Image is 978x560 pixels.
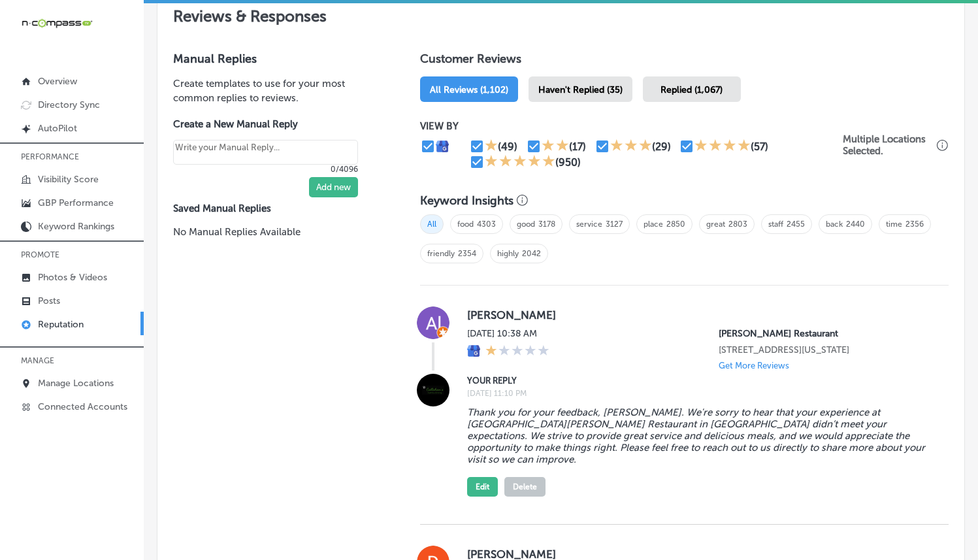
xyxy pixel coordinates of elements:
[173,203,378,214] label: Saved Manual Replies
[467,376,928,386] label: YOUR REPLY
[751,140,768,153] div: (57)
[538,220,555,229] a: 3178
[417,374,449,406] img: Image
[38,76,77,87] p: Overview
[787,220,805,229] a: 2455
[660,84,723,95] span: Replied (1,067)
[485,139,498,154] div: 1 Star
[38,319,84,330] p: Reputation
[666,220,685,229] a: 2850
[569,140,586,153] div: (17)
[467,406,928,465] blockquote: Thank you for your feedback, [PERSON_NAME]. We're sorry to hear that your experience at [GEOGRAPH...
[38,123,77,134] p: AutoPilot
[498,140,517,153] div: (49)
[846,220,865,229] a: 2440
[38,221,114,232] p: Keyword Rankings
[719,344,928,355] p: 2917 Cassopolis Street
[644,220,663,229] a: place
[694,139,751,154] div: 4 Stars
[173,118,358,130] label: Create a New Manual Reply
[38,295,60,306] p: Posts
[430,84,508,95] span: All Reviews (1,102)
[38,272,107,283] p: Photos & Videos
[467,389,928,398] label: [DATE] 11:10 PM
[485,344,549,359] div: 1 Star
[719,328,928,339] p: Callahan's Restaurant
[38,197,114,208] p: GBP Performance
[38,401,127,412] p: Connected Accounts
[576,220,602,229] a: service
[309,177,358,197] button: Add new
[517,220,535,229] a: good
[21,17,93,29] img: 660ab0bf-5cc7-4cb8-ba1c-48b5ae0f18e60NCTV_CLogo_TV_Black_-500x88.png
[173,225,378,239] p: No Manual Replies Available
[706,220,725,229] a: great
[173,165,358,174] p: 0/4096
[38,99,100,110] p: Directory Sync
[843,133,934,157] p: Multiple Locations Selected.
[420,52,949,71] h1: Customer Reviews
[420,193,513,208] h3: Keyword Insights
[420,214,444,234] span: All
[485,154,555,170] div: 5 Stars
[457,220,474,229] a: food
[719,361,789,371] p: Get More Reviews
[420,120,843,132] p: VIEW BY
[728,220,747,229] a: 2803
[38,174,99,185] p: Visibility Score
[522,249,541,258] a: 2042
[467,308,928,321] label: [PERSON_NAME]
[826,220,843,229] a: back
[555,156,581,169] div: (950)
[768,220,783,229] a: staff
[610,139,652,154] div: 3 Stars
[905,220,924,229] a: 2356
[38,378,114,389] p: Manage Locations
[497,249,519,258] a: highly
[467,477,498,497] button: Edit
[542,139,569,154] div: 2 Stars
[886,220,902,229] a: time
[173,76,378,105] p: Create templates to use for your most common replies to reviews.
[504,477,546,497] button: Delete
[538,84,623,95] span: Haven't Replied (35)
[173,52,378,66] h3: Manual Replies
[458,249,476,258] a: 2354
[467,328,549,339] label: [DATE] 10:38 AM
[427,249,455,258] a: friendly
[477,220,496,229] a: 4303
[652,140,671,153] div: (29)
[173,140,358,165] textarea: Create your Quick Reply
[606,220,623,229] a: 3127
